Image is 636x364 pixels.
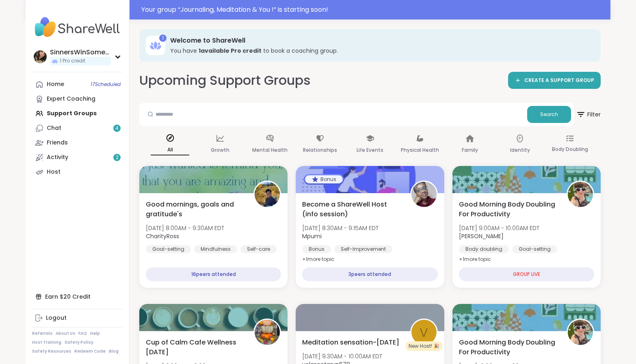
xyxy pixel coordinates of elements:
[32,13,123,41] img: ShareWell Nav Logo
[47,95,95,103] div: Expert Coaching
[32,165,123,179] a: Host
[302,338,399,347] span: Meditation sensation-[DATE]
[60,58,85,65] span: 1 Pro credit
[32,150,123,165] a: Activity2
[459,338,558,357] span: Good Morning Body Doubling For Productivity
[524,77,594,84] span: CREATE A SUPPORT GROUP
[115,125,119,132] span: 4
[91,81,121,88] span: 17 Scheduled
[151,145,189,155] p: All
[411,182,437,207] img: Mpumi
[405,341,443,351] div: New Host! 🎉
[576,105,601,124] span: Filter
[357,145,383,155] p: Life Events
[540,111,558,118] span: Search
[255,320,280,345] img: HeatherCM24
[170,36,589,45] h3: Welcome to ShareWell
[146,232,179,240] b: CharityRoss
[302,224,379,232] span: [DATE] 8:30AM - 9:15AM EDT
[109,349,119,354] a: Blog
[512,245,557,253] div: Goal-setting
[32,136,123,150] a: Friends
[47,80,64,88] div: Home
[32,349,71,354] a: Safety Resources
[146,224,224,232] span: [DATE] 8:00AM - 9:30AM EDT
[459,200,558,219] span: Good Morning Body Doubling For Productivity
[508,72,601,89] a: CREATE A SUPPORT GROUP
[199,47,262,55] b: 1 available Pro credit
[459,224,539,232] span: [DATE] 9:00AM - 10:00AM EDT
[305,175,343,183] div: Bonus
[141,5,606,15] div: Your group “ Journaling, Meditation & You ! ” is starting soon!
[78,331,87,336] a: FAQ
[56,331,75,336] a: About Us
[74,349,106,354] a: Redeem Code
[459,245,509,253] div: Body doubling
[240,245,277,253] div: Self-care
[46,314,67,322] div: Logout
[255,182,280,207] img: CharityRoss
[146,267,281,281] div: 16 peers attended
[139,71,311,90] h2: Upcoming Support Groups
[302,267,437,281] div: 3 peers attended
[252,145,288,155] p: Mental Health
[302,245,331,253] div: Bonus
[211,145,229,155] p: Growth
[32,77,123,92] a: Home17Scheduled
[510,145,530,155] p: Identity
[527,106,571,123] button: Search
[146,245,191,253] div: Goal-setting
[32,340,61,345] a: Host Training
[568,182,593,207] img: Adrienne_QueenOfTheDawn
[302,352,382,360] span: [DATE] 9:30AM - 10:00AM EDT
[552,144,588,154] p: Body Doubling
[459,232,504,240] b: [PERSON_NAME]
[146,338,244,357] span: Cup of Calm Cafe Wellness [DATE]
[170,47,589,55] h3: You have to book a coaching group.
[47,124,61,132] div: Chat
[116,154,119,161] span: 2
[32,311,123,325] a: Logout
[47,168,61,176] div: Host
[34,50,47,63] img: SinnersWinSometimes
[32,289,123,304] div: Earn $20 Credit
[50,48,111,57] div: SinnersWinSometimes
[303,145,337,155] p: Relationships
[32,331,52,336] a: Referrals
[90,331,100,336] a: Help
[568,320,593,345] img: Adrienne_QueenOfTheDawn
[302,200,401,219] span: Become a ShareWell Host (info session)
[146,200,244,219] span: Good mornings, goals and gratitude's
[32,92,123,106] a: Expert Coaching
[576,103,601,126] button: Filter
[65,340,93,345] a: Safety Policy
[334,245,392,253] div: Self-Improvement
[302,232,322,240] b: Mpumi
[159,34,167,42] div: 1
[459,267,594,281] div: GROUP LIVE
[420,323,428,342] span: v
[462,145,478,155] p: Family
[194,245,237,253] div: Mindfulness
[401,145,439,155] p: Physical Health
[47,139,68,147] div: Friends
[32,121,123,136] a: Chat4
[47,153,68,162] div: Activity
